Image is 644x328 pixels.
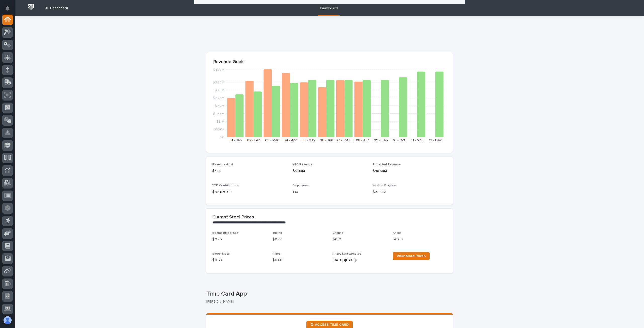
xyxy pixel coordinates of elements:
text: 10 - Oct [393,138,405,142]
tspan: $1.65M [213,112,224,115]
text: 01 - Jan [229,138,242,142]
span: Projected Revenue [373,163,401,166]
text: 08 - Aug [356,138,370,142]
text: 06 - Jun [320,138,333,142]
p: [PERSON_NAME] [206,300,449,304]
text: 09 - Sep [374,138,388,142]
text: 11 - Nov [411,138,423,142]
text: 04 - Apr [284,138,297,142]
p: $19.42M [373,190,447,195]
span: Sheet Metal [212,252,230,255]
p: Time Card App [206,290,451,298]
p: $47M [212,168,287,174]
h2: Current Steel Prices [212,215,254,220]
p: $ 0.59 [212,258,266,263]
span: Employees [293,184,309,187]
span: View More Prices [397,254,426,258]
span: ⏲ ACCESS TIME CARD [310,323,349,326]
p: $ 311,870.00 [212,190,287,195]
h2: 01. Dashboard [45,6,68,10]
tspan: $550K [214,127,224,131]
p: [DATE] ([DATE]) [333,258,387,263]
div: Notifications [6,6,13,14]
p: 180 [293,190,367,195]
tspan: $2.2M [215,104,224,108]
p: $ 0.77 [272,237,327,242]
p: $31.19M [293,168,367,174]
tspan: $2.75M [213,96,224,100]
span: YTD Revenue [293,163,312,166]
text: 07 - [DATE] [336,138,353,142]
tspan: $1.1M [216,120,224,123]
span: YTD Contributions [212,184,239,187]
a: View More Prices [393,252,430,260]
span: Beams (under 55#) [212,231,239,235]
button: users-avatar [2,315,13,325]
p: $ 0.68 [272,258,327,263]
span: Angle [393,231,401,235]
tspan: $0 [220,135,224,139]
p: $ 0.71 [333,237,387,242]
span: Tubing [272,231,282,235]
span: Channel [333,231,344,235]
span: Work in Progress [373,184,397,187]
text: 03 - Mar [265,138,278,142]
tspan: $4.77M [213,68,224,72]
tspan: $3.3M [215,88,224,92]
span: Prices Last Updated [333,252,361,255]
p: $48.59M [373,168,447,174]
p: Revenue Goals [213,59,446,65]
span: Plate [272,252,280,255]
tspan: $3.85M [213,81,224,84]
text: 05 - May [301,138,315,142]
img: Workspace Logo [26,2,36,12]
p: $ 0.76 [212,237,266,242]
span: Revenue Goal [212,163,233,166]
text: 12 - Dec [429,138,442,142]
text: 02 - Feb [247,138,260,142]
button: Notifications [2,3,13,14]
p: $ 0.69 [393,237,447,242]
